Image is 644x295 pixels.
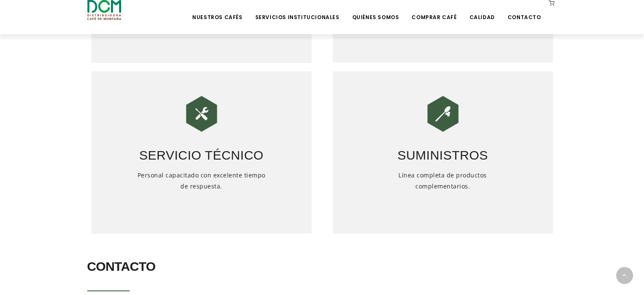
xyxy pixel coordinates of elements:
a: Calidad [464,1,500,21]
a: Servicios Institucionales [250,1,344,21]
h5: Línea completa de productos complementarios. [377,170,509,225]
h2: CONTACTO [87,255,557,278]
h3: Suministros [333,135,553,165]
h3: Servicio Técnico [91,135,312,165]
a: Nuestros Cafés [187,1,247,21]
a: Contacto [503,1,546,21]
img: DCM-WEB-HOME-ICONOS-240X240-04.png [422,93,464,135]
a: Comprar Café [406,1,462,21]
h5: Personal capacitado con excelente tiempo de respuesta. [135,170,268,225]
a: Quiénes Somos [347,1,404,21]
img: DCM-WEB-HOME-ICONOS-240X240-03.png [180,93,223,135]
